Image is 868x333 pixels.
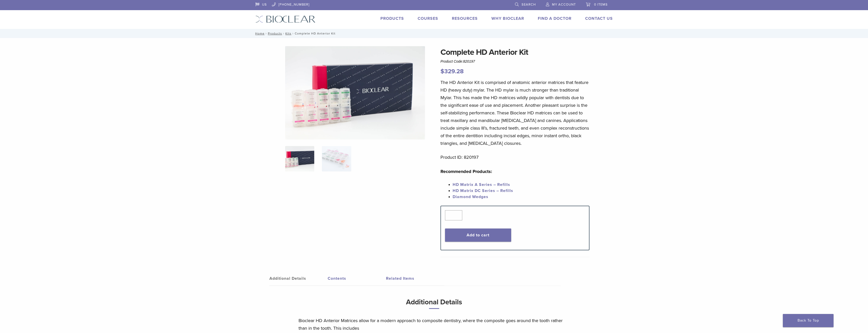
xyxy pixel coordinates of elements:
a: Contents [328,271,386,286]
a: Products [380,16,404,21]
a: Products [268,32,282,35]
span: / [265,32,268,35]
a: Why Bioclear [491,16,524,21]
img: Bioclear [255,15,316,23]
a: Related Items [386,271,444,286]
span: Search [522,3,536,7]
img: Complete HD Anterior Kit - Image 2 [322,146,351,171]
span: $ [440,68,444,75]
a: Home [254,32,265,35]
h3: Additional Details [299,296,570,313]
a: HD Matrix DC Series – Refills [453,188,513,193]
a: Kits [285,32,291,35]
img: IMG_8088-1-324x324.jpg [285,146,314,171]
img: IMG_8088 (1) [285,46,425,139]
span: / [291,32,295,35]
a: Additional Details [269,271,328,286]
a: Courses [418,16,438,21]
p: Bioclear HD Anterior Matrices allow for a modern approach to composite dentistry, where the compo... [299,317,570,332]
strong: Recommended Products: [440,169,492,174]
span: My Account [552,3,576,7]
p: The HD Anterior Kit is comprised of anatomic anterior matrices that feature HD (heavy duty) mylar... [440,79,589,147]
a: Diamond Wedges [453,194,488,199]
a: HD Matrix A Series – Refills [453,182,510,187]
a: Resources [452,16,478,21]
span: 820197 [463,59,475,63]
bdi: 329.28 [440,68,464,75]
nav: Complete HD Anterior Kit [252,29,617,38]
p: Product ID: 820197 [440,153,589,161]
a: Find A Doctor [538,16,571,21]
h1: Complete HD Anterior Kit [440,46,589,58]
span: / [282,32,285,35]
span: 0 items [594,3,608,7]
a: Back To Top [783,314,834,327]
button: Add to cart [445,229,511,242]
span: Product Code: [440,59,475,63]
a: Contact Us [585,16,613,21]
